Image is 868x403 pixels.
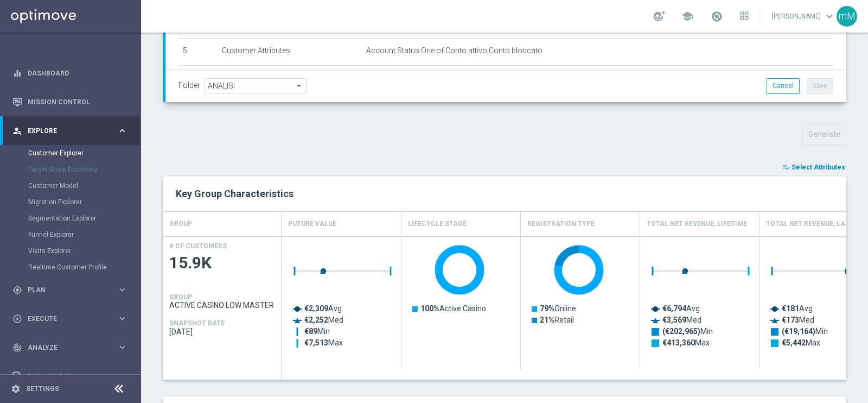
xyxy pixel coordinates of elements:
[527,215,595,234] h4: Registration Type
[218,38,362,65] td: Customer Attributes
[28,59,127,87] a: Dashboard
[28,128,117,134] span: Explore
[802,124,846,145] button: Generate
[662,338,695,347] tspan: €413,360
[28,181,113,190] a: Customer Model
[28,287,117,293] span: Plan
[169,253,276,274] span: 15.9K
[28,344,117,351] span: Analyze
[662,304,700,313] text: Avg
[837,6,857,27] div: mM
[304,327,317,336] tspan: €89
[26,386,59,392] a: Settings
[28,263,113,272] a: Realtime Customer Profile
[304,304,328,313] tspan: €2,309
[169,293,192,301] h4: GROUP
[28,259,140,275] div: Realtime Customer Profile
[662,304,687,313] tspan: €6,794
[12,126,117,136] div: Explore
[176,187,833,200] h2: Key Group Characteristics
[12,68,22,78] i: equalizer
[12,343,22,352] i: track_changes
[12,285,117,295] div: Plan
[178,81,200,90] label: Folder
[767,78,800,93] button: Cancel
[28,198,113,206] a: Migration Explorer
[117,313,127,324] i: keyboard_arrow_right
[28,243,140,259] div: Visits Explorer
[12,314,117,324] div: Execute
[12,314,22,324] i: play_circle_outline
[169,215,192,234] h4: GROUP
[169,301,276,310] span: ACTIVE CASINO LOW MASTER
[289,215,336,234] h4: Future Value
[169,328,276,336] span: 2025-09-07
[782,316,814,324] text: Med
[12,314,128,323] button: play_circle_outline Execute keyboard_arrow_right
[782,338,806,347] tspan: €5,442
[304,316,343,324] text: Med
[28,214,113,223] a: Segmentation Explorer
[662,327,713,336] text: Min
[12,126,22,136] i: person_search
[28,210,140,226] div: Segmentation Explorer
[28,178,140,194] div: Customer Model
[12,372,128,381] button: Data Studio keyboard_arrow_right
[304,304,342,313] text: Avg
[647,215,747,234] h4: Total Net Revenue, Lifetime
[420,304,439,313] tspan: 100%
[408,215,467,234] h4: Lifecycle Stage
[824,10,835,22] span: keyboard_arrow_down
[304,327,330,336] text: Min
[12,69,128,78] button: equalizer Dashboard
[12,285,22,295] i: gps_fixed
[12,343,128,352] div: track_changes Analyze keyboard_arrow_right
[304,316,328,324] tspan: €2,252
[304,338,343,347] text: Max
[28,87,127,116] a: Mission Control
[218,65,362,92] td: Customer Attributes
[117,371,127,381] i: keyboard_arrow_right
[28,149,113,158] a: Customer Explorer
[117,125,127,136] i: keyboard_arrow_right
[178,38,218,65] td: 5
[12,98,128,106] button: Mission Control
[28,194,140,210] div: Migration Explorer
[782,327,828,336] text: Min
[28,247,113,255] a: Visits Explorer
[169,242,227,250] h4: # OF CUSTOMERS
[28,373,117,380] span: Data Studio
[12,87,127,116] div: Mission Control
[12,127,128,135] button: person_search Explore keyboard_arrow_right
[366,46,542,55] span: Account Status One of Conto attivo,Conto bloccato
[792,163,845,171] span: Select Attributes
[782,304,799,313] tspan: €181
[681,10,693,22] span: school
[662,316,701,324] text: Med
[169,319,225,327] h4: SNAPSHOT DATE
[28,316,117,322] span: Execute
[662,316,686,324] tspan: €3,569
[662,338,710,347] text: Max
[117,342,127,352] i: keyboard_arrow_right
[163,236,282,369] div: Press SPACE to select this row.
[420,304,486,313] text: Active Casino
[782,327,815,336] tspan: (€19,164)
[782,163,790,171] i: playlist_add_check
[12,286,128,294] button: gps_fixed Plan keyboard_arrow_right
[540,304,576,313] text: Online
[12,371,117,381] div: Data Studio
[117,285,127,295] i: keyboard_arrow_right
[540,316,574,324] text: Retail
[540,316,554,324] tspan: 21%
[304,338,328,347] tspan: €7,513
[781,161,846,173] button: playlist_add_check Select Attributes
[12,343,117,352] div: Analyze
[807,78,833,93] button: Save
[771,8,837,24] a: [PERSON_NAME]keyboard_arrow_down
